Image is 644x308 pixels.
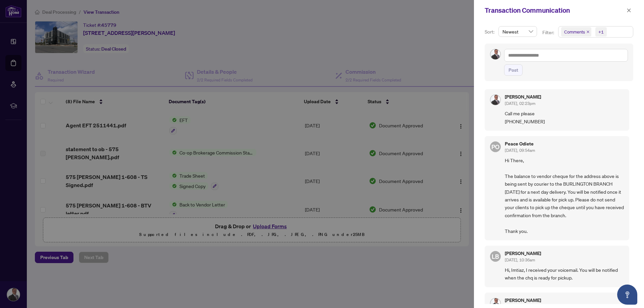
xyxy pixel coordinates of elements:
h5: [PERSON_NAME] [505,298,541,303]
span: Hi There, The balance to vendor cheque for the address above is being sent by courier to the BURL... [505,157,624,235]
div: +1 [598,28,604,35]
img: Profile Icon [490,95,500,105]
span: [DATE], 09:54am [505,148,535,153]
button: Open asap [617,285,637,305]
span: [DATE], 10:36am [505,257,535,262]
span: Comments [561,27,591,37]
img: Profile Icon [490,49,500,59]
span: LB [492,252,499,261]
span: Comments [564,28,585,35]
p: Sort: [485,28,496,36]
h5: [PERSON_NAME] [505,251,541,256]
span: Newest [502,26,533,37]
span: close [627,8,631,13]
h5: Peace Odiete [505,141,535,146]
button: Post [504,64,523,76]
span: Call me please [PHONE_NUMBER] [505,110,624,125]
div: Transaction Communication [485,5,625,15]
span: close [586,30,590,34]
p: Filter: [542,29,555,36]
h5: [PERSON_NAME] [505,95,541,99]
span: Hi, Imtiaz, I received your voicemail. You will be notified when the chq is ready for pickup. [505,266,624,282]
span: PO [491,142,499,151]
span: [DATE], 02:23pm [505,101,535,106]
